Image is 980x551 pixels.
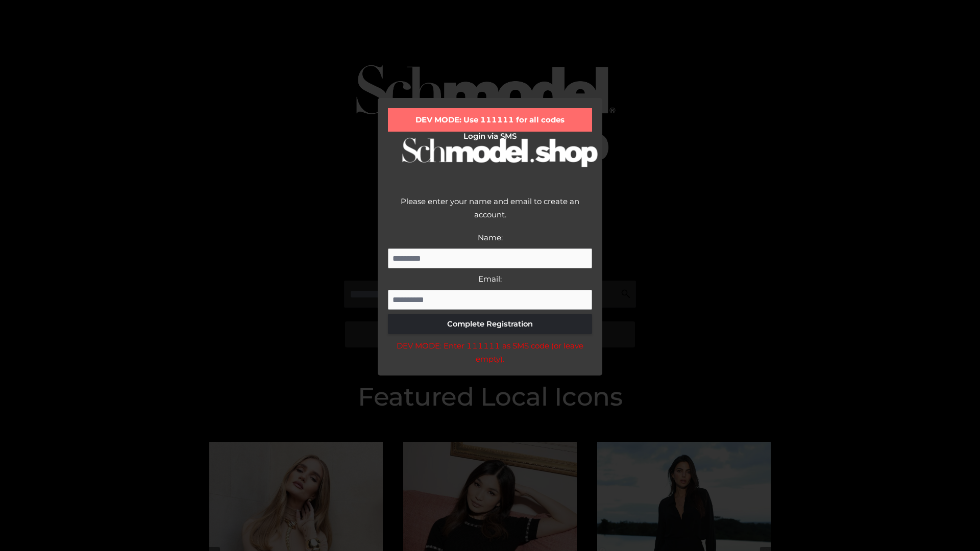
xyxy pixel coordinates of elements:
button: Complete Registration [388,314,592,334]
label: Email: [478,274,502,284]
h2: Login via SMS [388,132,592,141]
label: Name: [478,233,503,242]
div: DEV MODE: Enter 111111 as SMS code (or leave empty). [388,339,592,365]
div: Please enter your name and email to create an account. [388,195,592,231]
div: DEV MODE: Use 111111 for all codes [388,108,592,132]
